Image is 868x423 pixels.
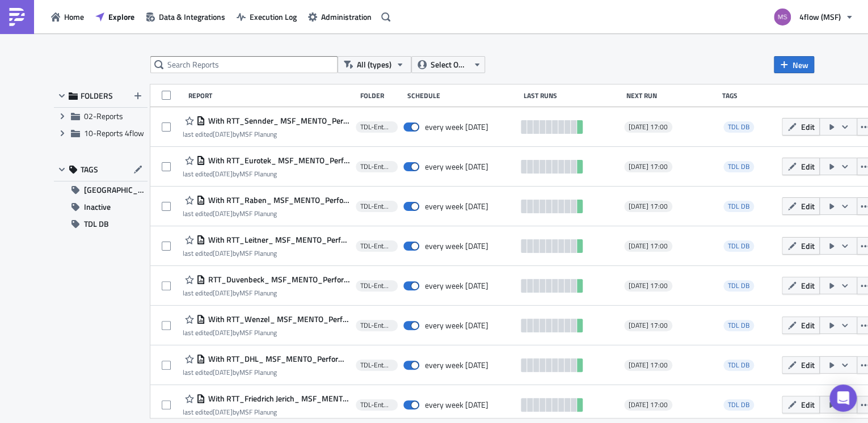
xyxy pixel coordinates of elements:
button: Edit [782,197,820,215]
span: 4flow (MSF) [799,11,841,23]
button: [GEOGRAPHIC_DATA] [54,181,148,198]
div: last edited by MSF Planung [183,249,350,257]
div: last edited by MSF Planung [183,368,350,377]
span: TDL-Entwicklung [360,321,393,330]
span: With RTT_Sennder_ MSF_MENTO_Performance Dashboard Carrier_1.1 [205,116,350,126]
div: Folder [360,91,401,100]
time: 2025-08-27T13:08:39Z [213,367,233,378]
time: 2025-08-27T13:13:29Z [213,327,233,338]
span: Home [64,11,84,23]
div: every week on Wednesday [425,320,488,331]
span: Data & Integrations [159,11,225,23]
span: TDL DB [723,399,754,411]
button: Administration [302,8,377,26]
span: TDL DB [723,320,754,331]
button: New [774,56,814,73]
time: 2025-08-27T13:28:56Z [213,168,233,179]
span: [DATE] 17:00 [629,162,668,171]
span: Select Owner [431,58,469,71]
button: Edit [782,277,820,294]
span: TDL-Entwicklung [360,202,393,211]
span: TDL DB [728,320,749,331]
span: [DATE] 17:00 [629,281,668,290]
span: TDL DB [723,280,754,291]
span: TDL DB [723,161,754,172]
button: Edit [782,396,820,413]
span: Execution Log [250,11,297,23]
input: Search Reports [150,56,338,73]
div: every week on Wednesday [425,360,488,370]
button: All (types) [338,56,411,73]
span: With RTT_Eurotek_ MSF_MENTO_Performance Dashboard Carrier_1.1 [205,155,350,166]
span: With RTT_Leitner_ MSF_MENTO_Performance Dashboard Carrier_1.1 [205,235,350,245]
div: last edited by MSF Planung [183,170,350,178]
button: Select Owner [411,56,485,73]
div: last edited by MSF Planung [183,209,350,218]
div: every week on Wednesday [425,281,488,291]
span: TDL DB [728,240,749,251]
span: TDL-Entwicklung [360,242,393,251]
time: 2025-08-27T13:32:22Z [213,129,233,139]
button: Inactive [54,198,148,215]
span: Edit [800,200,814,212]
span: [DATE] 17:00 [629,361,668,370]
div: every week on Wednesday [425,400,488,410]
span: New [793,59,808,71]
div: Report [188,91,355,100]
button: Edit [782,237,820,255]
span: TDL DB [728,359,749,370]
span: 02-Reports [84,110,123,122]
span: Explore [108,11,134,23]
div: Tags [722,91,777,100]
span: TDL-Entwicklung [360,361,393,370]
button: Execution Log [231,8,302,26]
span: Edit [800,319,814,331]
div: last edited by MSF Planung [183,130,350,138]
span: TDL DB [728,399,749,410]
span: Edit [800,240,814,252]
div: last edited by MSF Planung [183,328,350,337]
span: [DATE] 17:00 [629,202,668,211]
div: Open Intercom Messenger [829,384,857,412]
div: every week on Wednesday [425,241,488,251]
span: TDL DB [728,201,749,212]
button: Data & Integrations [140,8,231,26]
span: With RTT_Raben_ MSF_MENTO_Performance Dashboard Carrier_1.1 [205,195,350,205]
button: Edit [782,158,820,175]
div: Next Run [626,91,717,100]
span: [DATE] 17:00 [629,321,668,330]
img: PushMetrics [8,8,26,26]
button: Home [45,8,90,26]
button: Edit [782,118,820,136]
div: every week on Wednesday [425,162,488,172]
span: TDL DB [84,215,109,232]
div: Schedule [407,91,518,100]
span: RTT_Duvenbeck_ MSF_MENTO_Performance Dashboard Carrier_1.1 [205,274,350,285]
span: TDL DB [723,240,754,252]
span: TDL-Entwicklung [360,400,393,409]
button: TDL DB [54,215,148,232]
div: Last Runs [524,91,621,100]
span: FOLDERS [81,91,113,101]
span: TDL DB [728,280,749,291]
span: With RTT_DHL_ MSF_MENTO_Performance Dashboard Carrier_1.1 [205,354,350,364]
span: [DATE] 17:00 [629,122,668,132]
span: Edit [800,121,814,133]
span: TDL-Entwicklung [360,281,393,290]
button: 4flow (MSF) [767,5,859,29]
button: Edit [782,356,820,374]
span: TDL DB [723,359,754,371]
span: With RTT_Wenzel_ MSF_MENTO_Performance Dashboard Carrier_1.1 [205,314,350,324]
span: TDL DB [723,121,754,133]
time: 2025-08-27T13:21:23Z [213,248,233,259]
span: Edit [800,359,814,371]
span: TAGS [81,164,98,175]
span: TDL-Entwicklung [360,122,393,132]
button: Edit [782,316,820,334]
button: Explore [90,8,140,26]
